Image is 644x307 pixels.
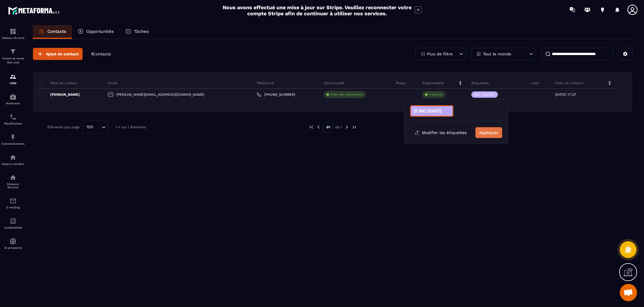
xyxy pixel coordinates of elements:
img: automations [10,93,16,100]
img: scheduler [10,114,16,120]
p: 01 [323,122,333,133]
a: Contacts [33,25,72,39]
span: 100 [85,124,95,130]
h2: Nous avons effectué une mise à jour sur Stripe. Veuillez reconnecter votre compte Stripe afin de ... [222,4,412,16]
p: Tâches [134,29,149,34]
span: Contacts [93,52,111,56]
p: Automatisations [1,142,25,145]
img: next [351,125,357,130]
p: Opportunité [324,81,344,85]
img: automations [10,238,16,245]
button: Appliquer [475,127,502,138]
p: Tableau de bord [1,36,25,39]
p: Nom du contact [39,81,78,85]
p: Email [108,81,117,85]
p: MC [DATE] [419,109,442,113]
p: MC [DATE] [474,93,495,97]
p: Éléments par page [47,125,79,129]
span: Ajout de contact [46,51,79,57]
p: Réseaux Sociaux [1,182,25,189]
img: logo [8,5,60,16]
button: Ajout de contact [33,48,83,60]
img: email [10,197,16,204]
div: Ouvrir le chat [620,284,637,301]
p: Créer des opportunités [330,93,363,97]
img: automations [10,134,16,141]
a: accountantaccountantComptabilité [1,213,25,233]
p: Comptabilité [1,226,25,229]
img: formation [10,28,16,35]
a: emailemailE-mailing [1,193,25,213]
a: formationformationCRM [1,69,25,89]
a: schedulerschedulerPlanificateur [1,109,25,129]
a: Tâches [120,25,155,39]
p: Téléphone [257,81,274,85]
a: automationsautomationsEspace membre [1,150,25,170]
p: À associe [429,93,442,97]
a: automationsautomationsWebinaire [1,89,25,109]
p: E-mailing [1,206,25,209]
button: Modifier les étiquettes [410,127,471,138]
img: formation [10,48,16,55]
img: accountant [10,218,16,225]
p: de 1 [335,125,342,129]
p: 1 [91,51,111,57]
div: Search for option [82,120,108,134]
p: [DATE] 17:37 [555,93,576,97]
p: Phase [396,81,405,85]
a: formationformationTableau de bord [1,24,25,44]
p: Espace membre [1,162,25,165]
p: IA prospects [1,246,25,249]
p: Liste [531,81,539,85]
p: 1-1 sur 1 éléments [116,125,146,129]
img: formation [10,73,16,80]
img: social-network [10,174,16,181]
p: Plus de filtre [427,52,453,56]
a: social-networksocial-networkRéseaux Sociaux [1,170,25,193]
img: automations [10,154,16,161]
a: [PHONE_NUMBER] [257,92,295,97]
p: [PERSON_NAME] [39,92,80,97]
p: CRM [1,82,25,85]
p: Responsable [422,81,444,85]
img: next [344,125,349,130]
input: Search for option [95,124,100,130]
p: Tunnel de vente Site web [1,56,25,65]
a: automationsautomationsAutomatisations [1,129,25,150]
p: Planificateur [1,122,25,125]
img: prev [309,125,314,130]
img: prev [316,125,321,130]
a: Opportunités [72,25,120,39]
p: Contacts [47,29,66,34]
a: formationformationTunnel de vente Site web [1,44,25,69]
p: Tout le monde [483,52,511,56]
p: Date de création [555,81,584,85]
p: Opportunités [86,29,114,34]
p: Webinaire [1,102,25,105]
p: Étiquettes [471,81,489,85]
